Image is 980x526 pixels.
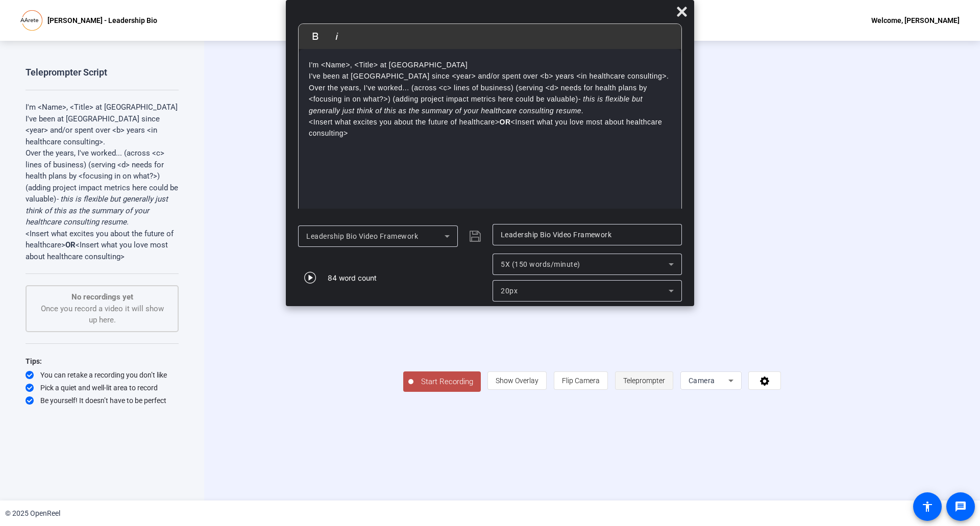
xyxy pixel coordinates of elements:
[26,102,179,113] p: I'm <Name>, <Title> at [GEOGRAPHIC_DATA]
[562,377,600,385] span: Flip Camera
[26,383,179,393] div: Pick a quiet and well-lit area to record
[500,118,511,126] strong: OR
[623,377,665,385] span: Teleprompter
[501,229,674,241] input: Title
[309,82,671,116] p: Over the years, I've worked... (across <c> lines of business) (serving <d> needs for health plans...
[327,26,347,46] button: Italic (Ctrl+I)
[20,10,42,31] img: OpenReel logo
[309,95,643,114] em: - this is flexible but generally just think of this as the summary of your healthcare consulting ...
[65,240,76,249] strong: OR
[5,508,60,519] div: © 2025 OpenReel
[309,59,671,70] p: I'm <Name>, <Title> at [GEOGRAPHIC_DATA]
[26,147,179,228] p: Over the years, I've worked... (across <c> lines of business) (serving <d> needs for health plans...
[37,291,167,326] div: Once you record a video it will show up here.
[26,370,179,380] div: You can retake a recording you don’t like
[501,260,580,268] span: 5X (150 words/minute)
[328,272,377,283] div: 84 word count
[689,377,715,385] span: Camera
[37,291,167,303] p: No recordings yet
[413,376,481,388] span: Start Recording
[496,377,538,385] span: Show Overlay
[309,116,671,139] p: <Insert what excites you about the future of healthcare> <Insert what you love most about healthc...
[26,355,179,367] div: Tips:
[26,228,179,263] p: <Insert what excites you about the future of healthcare> <Insert what you love most about healthc...
[47,14,157,27] p: [PERSON_NAME] - Leadership Bio
[26,113,179,148] p: I've been at [GEOGRAPHIC_DATA] since <year> and/or spent over <b> years <in healthcare consulting>.
[306,26,325,46] button: Bold (Ctrl+B)
[871,14,960,27] div: Welcome, [PERSON_NAME]
[306,232,418,240] span: Leadership Bio Video Framework
[954,500,967,513] mat-icon: message
[26,66,107,79] div: Teleprompter Script
[26,194,168,227] em: - this is flexible but generally just think of this as the summary of your healthcare consulting ...
[501,287,518,295] span: 20px
[309,70,671,82] p: I've been at [GEOGRAPHIC_DATA] since <year> and/or spent over <b> years <in healthcare consulting>.
[26,395,179,406] div: Be yourself! It doesn’t have to be perfect
[921,500,934,513] mat-icon: accessibility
